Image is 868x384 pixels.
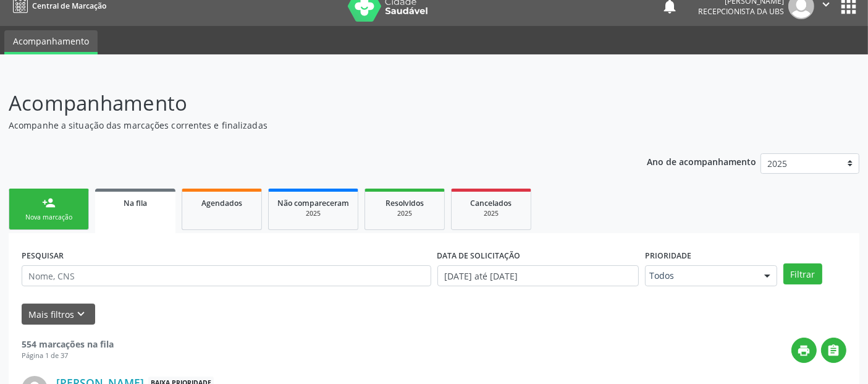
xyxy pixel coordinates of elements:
[22,304,95,325] button: Mais filtroskeyboard_arrow_down
[22,246,64,265] label: PESQUISAR
[386,198,424,208] span: Resolvidos
[22,338,114,350] strong: 554 marcações na fila
[437,265,639,286] input: Selecione um intervalo
[791,338,817,363] button: print
[277,198,349,208] span: Não compareceram
[277,209,349,218] div: 2025
[798,344,811,357] i: print
[647,153,756,169] p: Ano de acompanhamento
[32,1,106,11] span: Central de Marcação
[821,338,846,363] button: 
[22,265,431,286] input: Nome, CNS
[201,198,242,208] span: Agendados
[460,209,522,218] div: 2025
[9,88,604,119] p: Acompanhamento
[783,263,822,284] button: Filtrar
[437,246,521,265] label: DATA DE SOLICITAÇÃO
[649,270,752,282] span: Todos
[9,119,604,132] p: Acompanhe a situação das marcações correntes e finalizadas
[4,30,98,54] a: Acompanhamento
[75,307,88,321] i: keyboard_arrow_down
[645,246,691,265] label: Prioridade
[42,196,56,210] div: person_add
[374,209,436,218] div: 2025
[18,213,80,222] div: Nova marcação
[698,6,784,17] span: Recepcionista da UBS
[22,351,114,361] div: Página 1 de 37
[827,344,841,357] i: 
[124,198,147,208] span: Na fila
[471,198,512,208] span: Cancelados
